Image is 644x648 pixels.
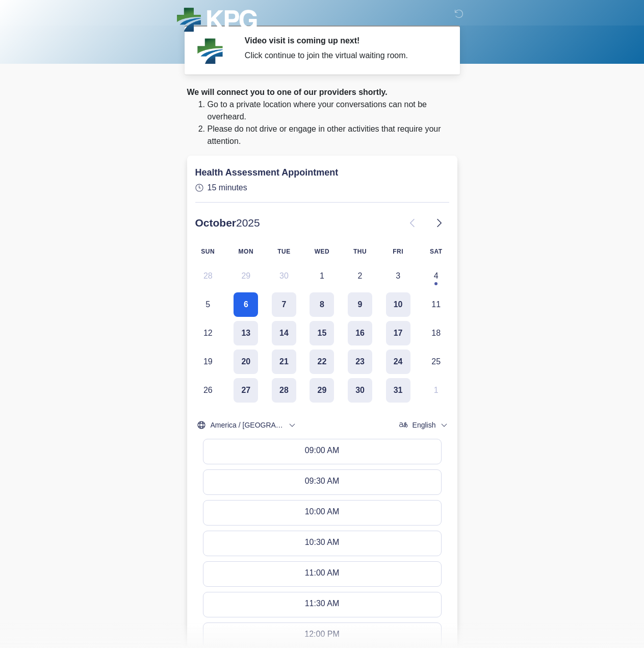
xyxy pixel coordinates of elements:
[208,123,457,147] li: Please do not drive or engage in other activities that require your attention.
[245,49,442,62] div: Click continue to join the virtual waiting room.
[187,86,457,98] div: We will connect you to one of our providers shortly.
[208,98,457,123] li: Go to a private location where your conversations can not be overheard.
[177,8,257,35] img: KPG Healthcare Logo
[195,36,225,66] img: Agent Avatar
